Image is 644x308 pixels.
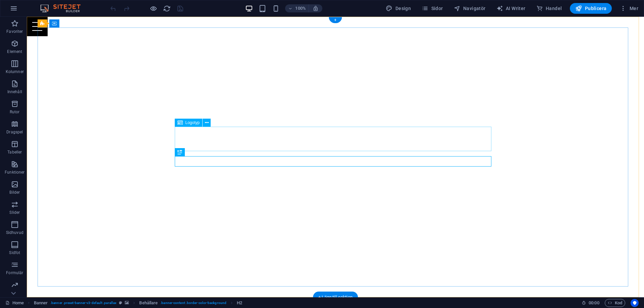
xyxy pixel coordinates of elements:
[534,3,565,14] button: Handel
[313,292,358,303] div: + Lägg till sektion
[139,299,158,307] span: Klicka för att välja. Dubbelklicka för att redigera
[9,190,20,195] p: Bilder
[536,5,562,12] span: Handel
[163,4,171,12] button: reload
[6,129,23,135] p: Dragspel
[419,3,445,14] button: Sidor
[185,121,200,125] span: Logotyp
[6,270,23,275] p: Formulär
[617,3,641,14] button: Mer
[7,49,22,54] p: Element
[10,109,20,115] p: Rutor
[34,299,48,307] span: Klicka för att välja. Dubbelklicka för att redigera
[313,5,319,11] i: Justera zoomnivån automatiskt vid storleksändring för att passa vald enhet.
[329,17,342,23] div: +
[575,5,606,12] span: Publicera
[160,299,226,307] span: . banner-content .border-color-background
[50,299,116,307] span: . banner .preset-banner-v3-default .parallax
[620,5,638,12] span: Mer
[5,170,24,175] p: Funktioner
[496,5,526,12] span: AI Writer
[451,3,488,14] button: Navigatör
[119,301,122,305] i: Det här elementet är en anpassningsbar förinställning
[9,250,20,255] p: Sidfot
[6,29,23,34] p: Favoriter
[34,299,243,307] nav: breadcrumb
[39,4,89,12] img: Editor Logo
[6,69,24,74] p: Kolumner
[582,299,599,307] h6: Sessionstid
[593,300,594,305] span: :
[6,230,23,235] p: Sidhuvud
[7,149,22,155] p: Tabeller
[383,3,414,14] div: Design (Ctrl+Alt+Y)
[589,299,599,307] span: 00 00
[5,299,24,307] a: Klicka för att avbryta val. Dubbelklicka för att öppna sidor
[570,3,612,14] button: Publicera
[237,299,242,307] span: Klicka för att välja. Dubbelklicka för att redigera
[494,3,528,14] button: AI Writer
[422,5,443,12] span: Sidor
[383,3,414,14] button: Design
[605,299,625,307] button: Kod
[149,4,157,12] button: Klicka här för att lämna förhandsvisningsläge och fortsätta redigera
[608,299,622,307] span: Kod
[631,299,639,307] button: Usercentrics
[386,5,411,12] span: Design
[295,4,306,12] h6: 100%
[285,4,309,12] button: 100%
[454,5,486,12] span: Navigatör
[125,301,129,305] i: Det här elementet innehåller en bakgrund
[7,89,22,95] p: Innehåll
[9,210,20,215] p: Slider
